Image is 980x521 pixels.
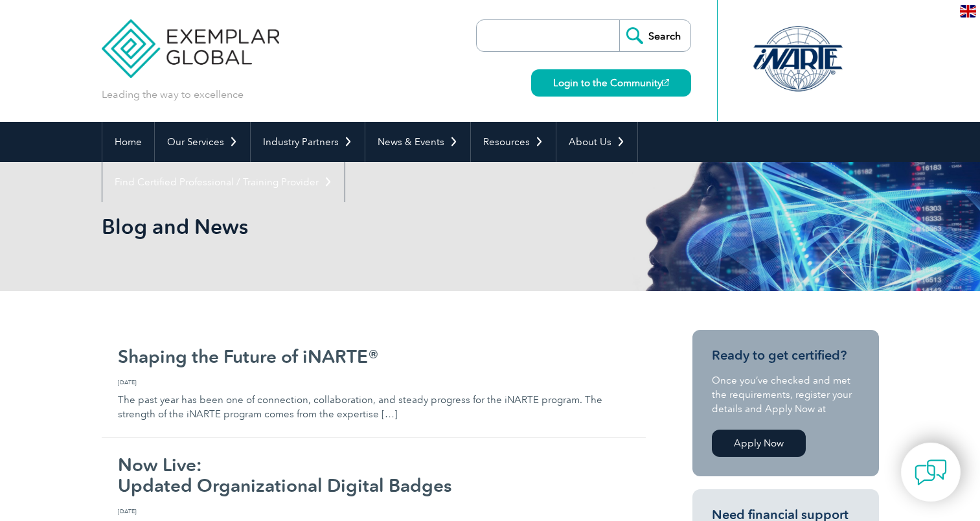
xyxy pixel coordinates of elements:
img: contact-chat.png [915,456,947,489]
h2: Shaping the Future of iNARTE® [118,346,630,367]
p: Once you’ve checked and met the requirements, register your details and Apply Now at [712,373,860,416]
a: Shaping the Future of iNARTE® [DATE] The past year has been one of connection, collaboration, and... [102,330,646,438]
a: Industry Partners [251,122,365,162]
a: Login to the Community [531,69,691,97]
a: News & Events [365,122,470,162]
p: The past year has been one of connection, collaboration, and steady progress for the iNARTE progr... [118,378,630,421]
img: open_square.png [662,79,669,86]
h3: Ready to get certified? [712,347,860,364]
span: [DATE] [118,507,630,516]
a: Home [102,122,154,162]
input: Search [619,20,690,51]
a: About Us [556,122,637,162]
h1: Blog and News [102,214,599,239]
a: Our Services [155,122,250,162]
a: Find Certified Professional / Training Provider [102,162,345,202]
p: Leading the way to excellence [102,87,244,102]
a: Resources [471,122,556,162]
h2: Now Live: Updated Organizational Digital Badges [118,454,630,496]
a: Apply Now [712,430,806,457]
img: en [960,5,976,17]
span: [DATE] [118,378,630,387]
